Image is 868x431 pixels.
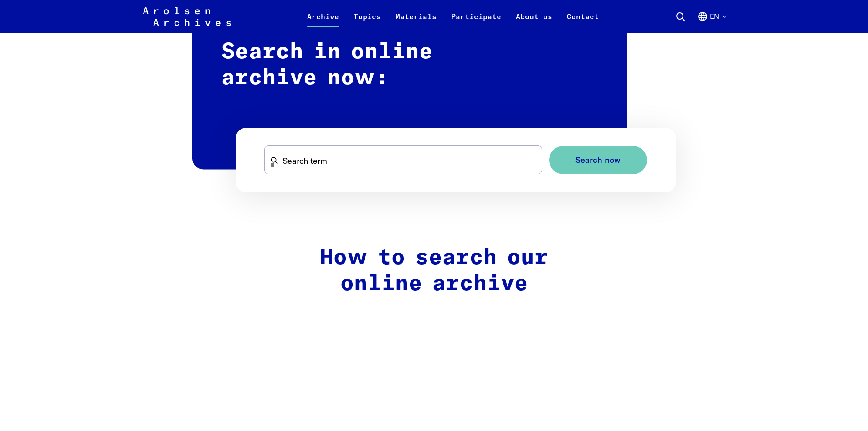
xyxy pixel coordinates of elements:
[241,245,627,297] h2: How to search our online archive
[300,11,346,33] a: Archive
[575,156,621,165] span: Search now
[697,11,726,33] button: English, language selection
[560,11,606,33] a: Contact
[192,21,627,169] h2: Search in online archive now:
[300,5,606,27] nav: Primary
[508,11,560,33] a: About us
[388,11,444,33] a: Materials
[346,11,388,33] a: Topics
[549,146,647,175] button: Search now
[444,11,508,33] a: Participate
